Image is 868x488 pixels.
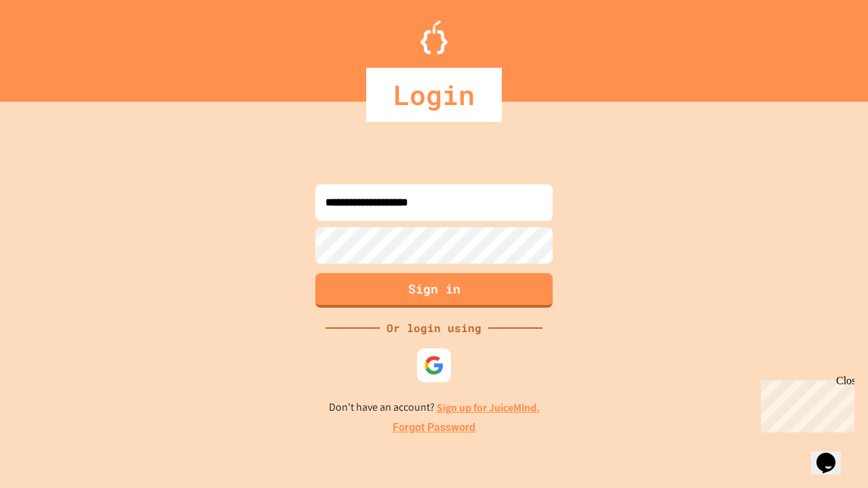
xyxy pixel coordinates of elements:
a: Forgot Password [393,420,475,436]
img: Logo.svg [420,20,448,54]
img: google-icon.svg [424,355,444,375]
iframe: chat widget [811,434,854,474]
a: Sign up for JuiceMind. [437,401,540,415]
div: Chat with us now!Close [5,5,94,86]
iframe: chat widget [755,375,854,432]
div: Or login using [380,320,488,336]
div: Login [366,68,502,122]
button: Sign in [315,273,553,308]
p: Don't have an account? [329,399,540,416]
